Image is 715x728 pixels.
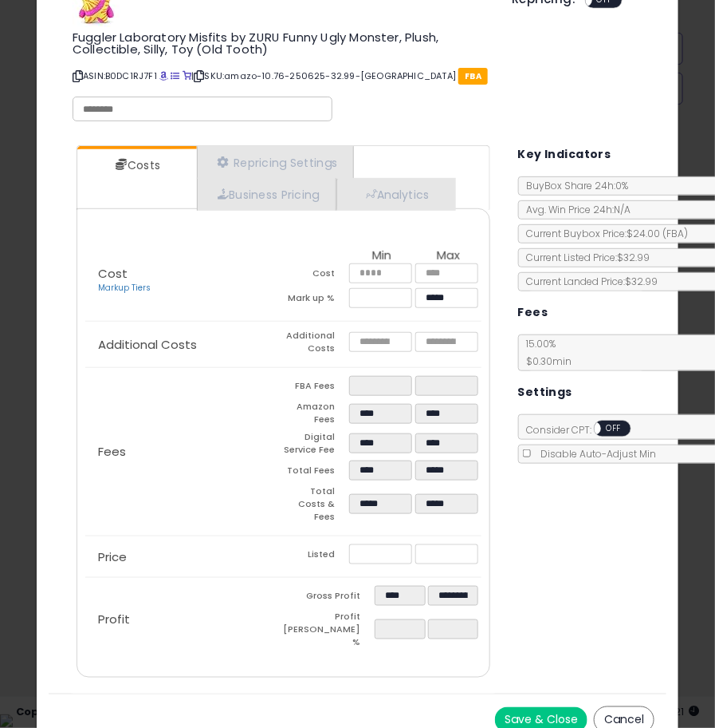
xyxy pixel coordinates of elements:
[519,179,629,192] span: BuyBox Share 24h: 0%
[283,461,349,485] td: Total Fees
[336,178,454,211] a: Analytics
[85,267,283,295] p: Cost
[73,63,488,89] p: ASIN: B0DC1RJ7F1 | SKU: amazo-10.76-250625-32.99-[GEOGRAPHIC_DATA]
[85,338,283,351] p: Additional Costs
[518,303,548,322] h5: Fees
[283,485,349,528] td: Total Costs & Fees
[98,282,151,294] a: Markup Tiers
[601,422,627,436] span: OFF
[283,544,349,569] td: Listed
[283,431,349,461] td: Digital Service Fee
[283,586,375,611] td: Gross Profit
[197,146,355,179] a: Repricing Settings
[533,447,657,461] span: Disable Auto-Adjust Min
[283,288,349,313] td: Mark up %
[518,382,572,402] h5: Settings
[183,69,191,82] a: Your listing only
[519,227,689,240] span: Current Buybox Price:
[283,401,349,430] td: Amazon Fees
[519,251,650,264] span: Current Listed Price: $32.99
[663,227,689,240] span: ( FBA )
[519,423,652,437] span: Consider CPT:
[85,551,283,564] p: Price
[283,263,349,288] td: Cost
[197,178,336,211] a: Business Pricing
[283,611,375,653] td: Profit [PERSON_NAME] %
[518,144,611,164] h5: Key Indicators
[458,68,488,85] span: FBA
[85,445,283,458] p: Fees
[519,203,631,216] span: Avg. Win Price 24h: N/A
[171,69,180,82] a: All offer listings
[415,249,481,263] th: Max
[519,337,572,368] span: 15.00 %
[627,227,689,240] span: $24.00
[73,31,488,55] h3: Fuggler Laboratory Misfits by ZURU Funny Ugly Monster, Plush, Collectible, Silly, Toy (Old Tooth)
[349,249,415,263] th: Min
[159,69,168,82] a: BuyBox page
[519,354,572,368] span: $0.30 min
[519,275,658,288] span: Current Landed Price: $32.99
[283,330,349,359] td: Additional Costs
[77,149,195,181] a: Costs
[283,376,349,401] td: FBA Fees
[85,613,283,626] p: Profit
